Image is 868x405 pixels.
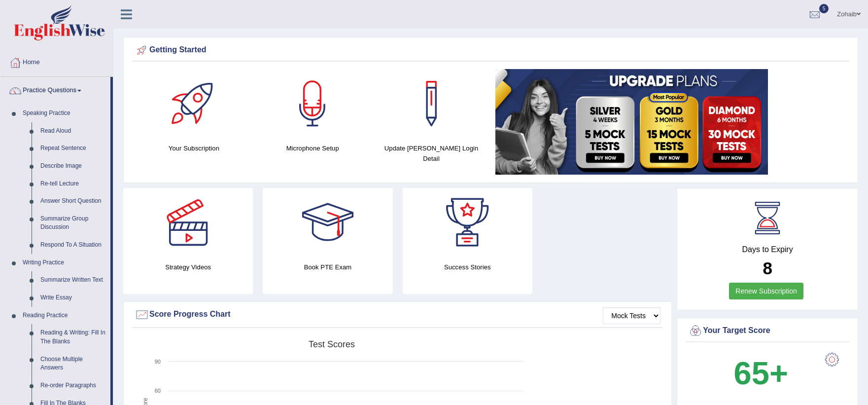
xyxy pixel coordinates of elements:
a: Renew Subscription [729,283,803,299]
div: Score Progress Chart [135,307,660,322]
a: Write Essay [36,289,110,307]
div: Getting Started [135,43,847,58]
b: 65+ [734,355,788,391]
a: Re-tell Lecture [36,175,110,193]
a: Home [0,49,113,74]
h4: Your Subscription [139,143,248,153]
h4: Book PTE Exam [263,262,392,272]
div: Your Target Score [688,324,847,338]
b: 8 [763,258,772,278]
a: Re-order Paragraphs [36,377,110,395]
a: Choose Multiple Answers [36,351,110,377]
a: Practice Questions [0,77,110,102]
h4: Success Stories [403,262,532,272]
a: Speaking Practice [18,105,110,122]
img: small5.jpg [495,69,768,175]
a: Repeat Sentence [36,140,110,157]
h4: Strategy Videos [123,262,253,272]
a: Answer Short Question [36,192,110,210]
a: Writing Practice [18,254,110,272]
a: Respond To A Situation [36,236,110,254]
a: Reading & Writing: Fill In The Blanks [36,324,110,350]
a: Summarize Written Text [36,271,110,289]
span: 5 [819,4,829,13]
tspan: Test scores [309,339,355,349]
h4: Days to Expiry [688,245,847,254]
a: Reading Practice [18,307,110,325]
a: Describe Image [36,157,110,175]
text: 60 [155,388,161,394]
a: Summarize Group Discussion [36,210,110,236]
h4: Microphone Setup [258,143,367,153]
text: 90 [155,359,161,365]
h4: Update [PERSON_NAME] Login Detail [377,143,486,164]
a: Read Aloud [36,122,110,140]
